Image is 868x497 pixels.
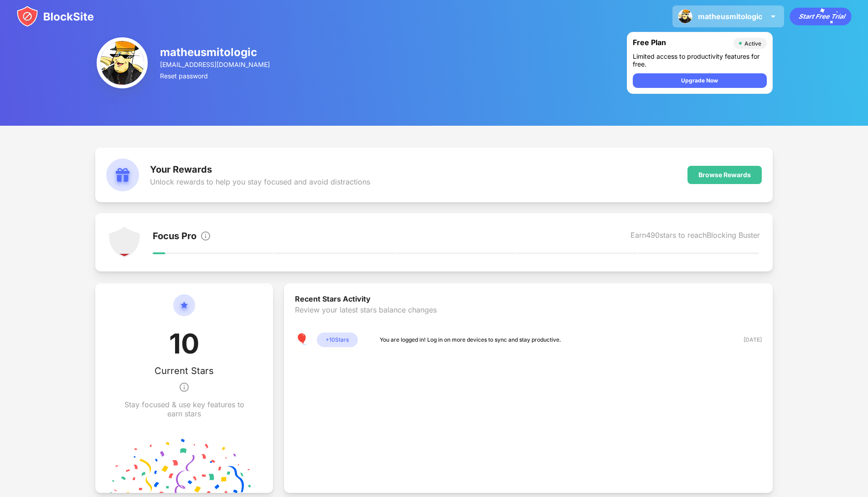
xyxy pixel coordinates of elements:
[160,72,271,80] div: Reset password
[295,294,762,305] div: Recent Stars Activity
[698,171,751,179] div: Browse Rewards
[179,376,190,398] img: info.svg
[295,305,762,333] div: Review your latest stars balance changes
[97,37,148,88] img: ACg8ocI_rdgMBDVQ2qT_cHUJKYc0c_Mdpeaq6qzpAQyB6zBR5-xr7T8=s96-c
[173,294,195,327] img: circle-star.svg
[150,164,370,175] div: Your Rewards
[169,327,199,365] div: 10
[200,231,211,241] img: info.svg
[110,438,258,493] img: points-confetti.svg
[317,333,358,347] div: + 10 Stars
[106,159,139,191] img: rewards.svg
[153,231,196,243] div: Focus Pro
[108,226,141,259] img: points-level-1.svg
[681,76,718,85] div: Upgrade Now
[160,61,271,68] div: [EMAIL_ADDRESS][DOMAIN_NAME]
[633,52,767,68] div: Limited access to productivity features for free.
[295,333,310,347] div: 🎈
[630,231,760,243] div: Earn 490 stars to reach Blocking Buster
[633,38,729,49] div: Free Plan
[150,177,370,186] div: Unlock rewards to help you stay focused and avoid distractions
[117,400,251,418] div: Stay focused & use key features to earn stars
[160,46,271,59] div: matheusmitologic
[155,365,214,376] div: Current Stars
[744,40,761,47] div: Active
[698,12,762,21] div: matheusmitologic
[729,335,762,344] div: [DATE]
[678,9,692,24] img: ACg8ocI_rdgMBDVQ2qT_cHUJKYc0c_Mdpeaq6qzpAQyB6zBR5-xr7T8=s96-c
[16,5,94,27] img: blocksite-icon.svg
[790,7,852,26] div: animation
[380,335,561,344] div: You are logged in! Log in on more devices to sync and stay productive.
